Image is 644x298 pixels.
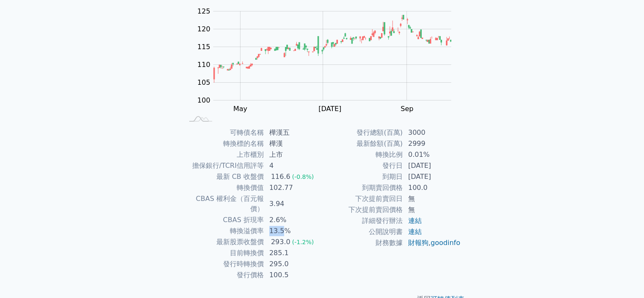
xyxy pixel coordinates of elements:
[269,237,292,247] div: 293.0
[183,237,264,248] td: 最新股票收盤價
[264,259,322,270] td: 295.0
[183,214,264,226] td: CBAS 折現率
[264,270,322,281] td: 100.5
[322,226,403,237] td: 公開說明書
[322,237,403,248] td: 財務數據
[183,248,264,259] td: 目前轉換價
[403,237,461,248] td: ,
[264,138,322,149] td: 樺漢
[292,239,314,245] span: (-1.2%)
[403,204,461,215] td: 無
[264,226,322,237] td: 13.5%
[183,226,264,237] td: 轉換溢價率
[292,173,314,180] span: (-0.8%)
[403,138,461,149] td: 2999
[269,172,292,182] div: 116.6
[403,160,461,171] td: [DATE]
[431,239,460,247] a: goodinfo
[401,105,413,113] tspan: Sep
[264,149,322,160] td: 上市
[322,138,403,149] td: 最新餘額(百萬)
[264,127,322,138] td: 樺漢五
[197,78,210,86] tspan: 105
[183,149,264,160] td: 上市櫃別
[183,193,264,214] td: CBAS 權利金（百元報價）
[197,25,210,33] tspan: 120
[322,160,403,171] td: 發行日
[264,248,322,259] td: 285.1
[408,228,422,236] a: 連結
[183,138,264,149] td: 轉換標的名稱
[233,105,247,113] tspan: May
[183,270,264,281] td: 發行價格
[322,204,403,215] td: 下次提前賣回價格
[183,182,264,193] td: 轉換價值
[193,7,464,113] g: Chart
[197,7,210,15] tspan: 125
[183,171,264,182] td: 最新 CB 收盤價
[403,182,461,193] td: 100.0
[264,193,322,214] td: 3.94
[318,105,341,113] tspan: [DATE]
[408,239,428,247] a: 財報狗
[403,193,461,204] td: 無
[197,96,210,104] tspan: 100
[183,127,264,138] td: 可轉債名稱
[403,149,461,160] td: 0.01%
[264,160,322,171] td: 4
[183,259,264,270] td: 發行時轉換價
[197,43,210,51] tspan: 115
[264,214,322,226] td: 2.6%
[322,149,403,160] td: 轉換比例
[197,61,210,69] tspan: 110
[183,160,264,171] td: 擔保銀行/TCRI信用評等
[403,127,461,138] td: 3000
[322,215,403,226] td: 詳細發行辦法
[403,171,461,182] td: [DATE]
[322,182,403,193] td: 到期賣回價格
[322,171,403,182] td: 到期日
[322,127,403,138] td: 發行總額(百萬)
[322,193,403,204] td: 下次提前賣回日
[264,182,322,193] td: 102.77
[408,217,422,225] a: 連結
